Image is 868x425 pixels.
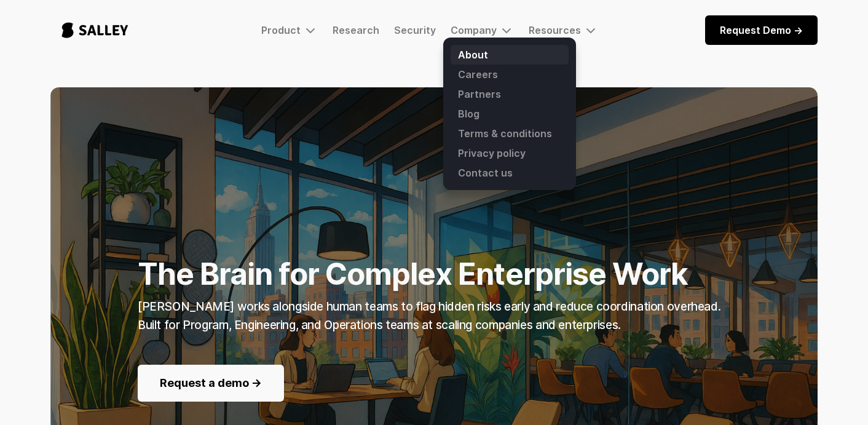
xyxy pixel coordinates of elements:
div: Product [261,23,318,38]
div: Company [451,24,497,36]
nav: Company [443,38,576,190]
a: Request Demo -> [705,15,818,45]
strong: [PERSON_NAME] works alongside human teams to flag hidden risks early and reduce coordination over... [138,300,720,332]
a: Privacy policy [451,143,569,163]
a: home [50,10,140,50]
a: Security [394,24,436,36]
a: Careers [451,65,569,84]
a: About [451,45,569,65]
a: Contact us [451,163,569,183]
strong: The Brain for Complex Enterprise Work [138,256,688,292]
a: Terms & conditions [451,124,569,143]
a: Partners [451,84,569,104]
div: Product [261,24,301,36]
a: Blog [451,104,569,124]
a: Research [333,24,379,36]
div: Company [451,23,514,38]
div: Resources [529,23,598,38]
a: Request a demo -> [138,365,284,402]
div: Resources [529,24,581,36]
